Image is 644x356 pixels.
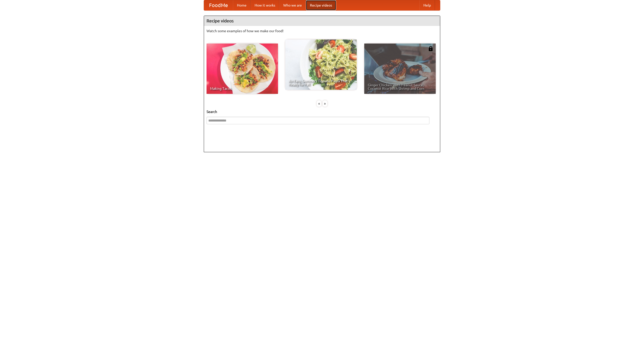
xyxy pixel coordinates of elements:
div: » [323,100,327,107]
a: Recipe videos [306,0,336,10]
a: FoodMe [204,0,233,10]
a: Help [419,0,435,10]
p: Watch some examples of how we make our food! [207,28,437,33]
span: Making Tacos [210,87,274,90]
a: Who we are [279,0,306,10]
div: « [317,100,321,107]
a: An Easy, Summery Tomato Pasta That's Ready for Fall [285,39,357,90]
h5: Search [207,109,437,114]
img: 483408.png [428,46,433,51]
h4: Recipe videos [204,16,440,26]
a: How it works [251,0,279,10]
a: Home [233,0,251,10]
a: Making Tacos [207,44,278,94]
span: An Easy, Summery Tomato Pasta That's Ready for Fall [289,79,353,86]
